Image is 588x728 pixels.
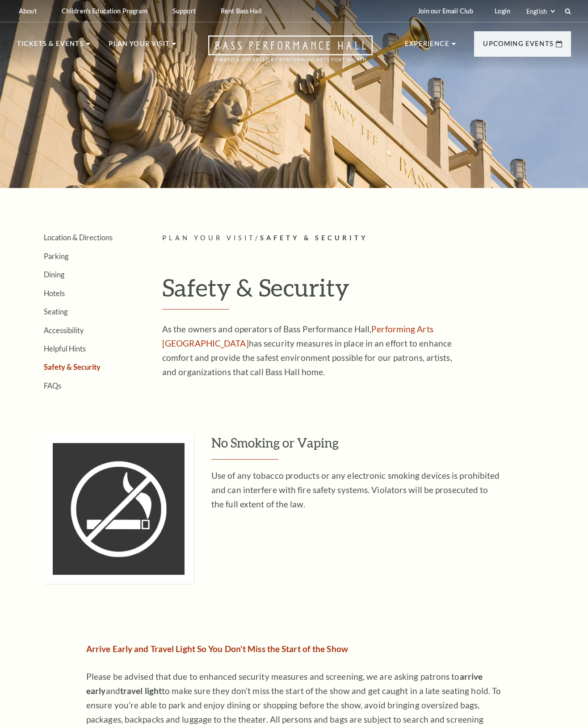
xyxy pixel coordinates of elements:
[86,644,348,654] strong: Arrive Early and Travel Light So You Don't Miss the Start of the Show
[44,344,86,353] a: Helpful Hints
[17,38,84,54] p: Tickets & Events
[44,381,61,390] a: FAQs
[62,7,147,15] p: Children's Education Program
[260,234,368,242] span: Safety & Security
[162,234,255,242] span: Plan Your Visit
[44,233,113,242] a: Location & Directions
[44,307,67,316] a: Seating
[162,322,453,379] p: As the owners and operators of Bass Performance Hall, has security measures in place in an effort...
[44,252,68,260] a: Parking
[44,434,193,584] img: nosmoking_335x335b.jpg
[172,7,196,15] p: Support
[211,469,502,511] p: Use of any tobacco products or any electronic smoking devices is prohibited and can interfere wit...
[44,326,84,335] a: Accessibility
[44,270,64,279] a: Dining
[109,38,170,54] p: Plan Your Visit
[44,289,65,297] a: Hotels
[483,38,554,54] p: Upcoming Events
[19,7,37,15] p: About
[120,686,162,696] strong: travel light
[525,7,556,16] select: Select:
[162,273,571,310] h1: Safety & Security
[211,434,571,460] h3: No Smoking or Vaping
[162,233,571,244] p: /
[405,38,449,54] p: Experience
[44,363,101,371] a: Safety & Security
[221,7,262,15] p: Rent Bass Hall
